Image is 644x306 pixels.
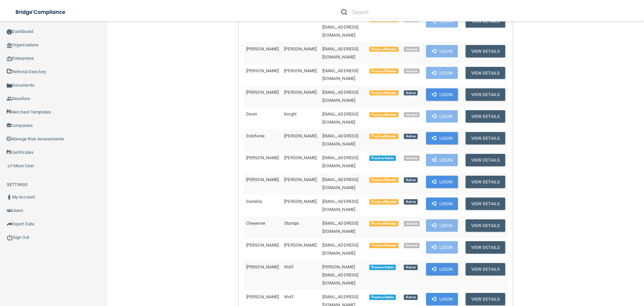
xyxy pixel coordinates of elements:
span: Practice Member [369,90,398,96]
button: Login [426,263,458,275]
span: Inactive [404,243,420,248]
img: icon-documents.8dae5593.png [7,83,12,88]
span: Estefanie [246,133,265,138]
span: [PERSON_NAME][EMAIL_ADDRESS][DOMAIN_NAME] [322,264,359,286]
span: [PERSON_NAME] [284,133,317,138]
span: [EMAIL_ADDRESS][DOMAIN_NAME] [322,199,359,212]
span: Practice Member [369,177,398,183]
button: Login [426,132,458,144]
button: View Details [466,198,505,210]
img: ic-search.3b580494.png [341,9,347,15]
span: [PERSON_NAME] [246,294,279,299]
button: View Details [466,132,505,144]
button: Login [426,67,458,79]
button: View Details [466,263,505,275]
img: icon-export.b9366987.png [7,221,12,227]
span: Daniella [246,199,262,204]
button: View Details [466,293,505,305]
span: Practice Member [369,69,398,74]
span: Active [404,295,417,300]
span: Inactive [404,69,420,74]
span: Active [404,199,417,205]
img: enterprise.0d942306.png [7,56,12,61]
button: Login [426,45,458,57]
span: Practice Member [369,134,398,139]
span: [EMAIL_ADDRESS][DOMAIN_NAME] [322,68,359,81]
span: [PERSON_NAME] [284,46,317,51]
span: Practice Admin [369,295,396,300]
span: [PERSON_NAME][EMAIL_ADDRESS][DOMAIN_NAME] [322,16,359,38]
span: [PERSON_NAME] [284,177,317,182]
span: Stamps [284,221,299,226]
button: View Details [466,219,505,232]
img: ic_dashboard_dark.d01f4a41.png [7,29,12,35]
span: [PERSON_NAME] [246,155,279,160]
button: Login [426,198,458,210]
span: Inactive [404,221,420,226]
span: Active [404,134,417,139]
span: Practice Admin [369,156,396,161]
span: [PERSON_NAME] [284,243,317,248]
span: Active [404,90,417,96]
span: Cheyenne [246,221,265,226]
input: Search [352,6,414,18]
span: Practice Member [369,221,398,226]
img: ic_reseller.de258add.png [7,96,12,101]
span: Practice Member [369,112,398,118]
button: View Details [466,241,505,254]
span: Practice Admin [369,265,396,270]
img: bridge_compliance_login_screen.278c3ca4.svg [10,5,72,19]
img: briefcase.64adab9b.png [7,163,13,169]
span: Inactive [404,156,420,161]
span: Practice Member [369,243,398,248]
span: Wolf [284,294,293,299]
span: [PERSON_NAME] [246,90,279,95]
span: [PERSON_NAME] [246,46,279,51]
img: ic_user_dark.df1a06c3.png [7,194,12,200]
button: Login [426,110,458,123]
span: [PERSON_NAME] [284,199,317,204]
span: [EMAIL_ADDRESS][DOMAIN_NAME] [322,155,359,168]
button: View Details [466,88,505,101]
img: icon-users.e205127d.png [7,208,12,213]
button: View Details [466,110,505,123]
button: Login [426,176,458,188]
button: View Details [466,67,505,79]
button: View Details [466,45,505,57]
span: Knight [284,112,297,117]
span: [PERSON_NAME] [246,243,279,248]
span: [PERSON_NAME] [246,177,279,182]
button: Login [426,293,458,305]
span: [PERSON_NAME] [246,264,279,269]
span: [EMAIL_ADDRESS][DOMAIN_NAME] [322,133,359,146]
button: Login [426,154,458,166]
span: Wolf [284,264,293,269]
button: View Details [466,154,505,166]
span: [EMAIL_ADDRESS][DOMAIN_NAME] [322,112,359,125]
span: [EMAIL_ADDRESS][DOMAIN_NAME] [322,90,359,103]
button: Login [426,219,458,232]
span: [PERSON_NAME] [284,68,317,73]
button: View Details [466,176,505,188]
span: Devin [246,112,257,117]
span: Active [404,265,417,270]
span: [EMAIL_ADDRESS][DOMAIN_NAME] [322,243,359,256]
span: [PERSON_NAME] [284,155,317,160]
button: Login [426,88,458,101]
span: [EMAIL_ADDRESS][DOMAIN_NAME] [322,177,359,190]
img: organization-icon.f8decf85.png [7,43,12,48]
img: ic_power_dark.7ecde6b1.png [7,234,13,241]
span: [PERSON_NAME] [284,90,317,95]
span: Practice Member [369,199,398,205]
label: SETTINGS [7,181,28,189]
span: Inactive [404,47,420,52]
span: [PERSON_NAME] [246,68,279,73]
span: Active [404,177,417,183]
span: [EMAIL_ADDRESS][DOMAIN_NAME] [322,46,359,59]
span: Practice Member [369,47,398,52]
button: Login [426,241,458,254]
span: Inactive [404,112,420,118]
span: [EMAIL_ADDRESS][DOMAIN_NAME] [322,221,359,234]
